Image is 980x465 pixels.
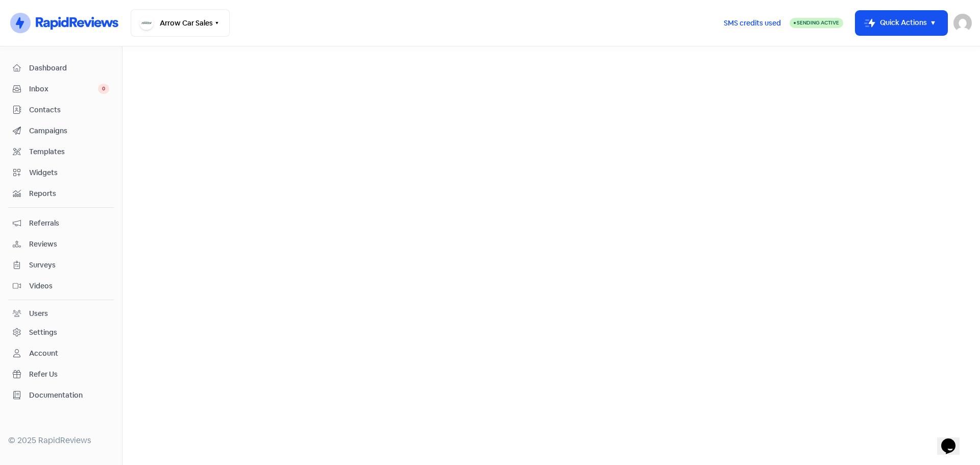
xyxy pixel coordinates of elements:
span: Inbox [29,84,98,94]
span: Referrals [29,218,109,229]
span: Dashboard [29,63,109,74]
span: Videos [29,281,109,291]
a: Users [8,304,114,323]
a: Contacts [8,101,114,119]
span: SMS credits used [724,18,781,29]
iframe: chat widget [937,424,970,455]
a: Documentation [8,386,114,405]
a: Sending Active [790,17,843,29]
span: Reports [29,188,109,199]
a: Settings [8,323,114,342]
button: Quick Actions [855,11,947,35]
div: © 2025 RapidReviews [8,434,114,447]
span: Campaigns [29,126,109,136]
span: Documentation [29,390,109,401]
a: Account [8,344,114,363]
span: Templates [29,146,109,157]
a: Inbox 0 [8,80,114,99]
div: Settings [29,327,57,338]
a: Campaigns [8,121,114,140]
a: Refer Us [8,365,114,384]
a: Widgets [8,163,114,182]
span: Contacts [29,105,109,115]
span: 0 [98,84,109,94]
img: User [953,14,972,32]
a: Referrals [8,214,114,233]
button: Arrow Car Sales [131,9,230,37]
a: Videos [8,277,114,296]
span: Widgets [29,167,109,178]
a: Templates [8,142,114,161]
div: Account [29,348,58,359]
span: Refer Us [29,369,109,380]
div: Users [29,308,48,319]
span: Reviews [29,239,109,250]
span: Sending Active [797,19,839,26]
span: Surveys [29,260,109,271]
a: Reviews [8,235,114,254]
a: Reports [8,184,114,203]
a: Dashboard [8,59,114,78]
a: Surveys [8,256,114,275]
a: SMS credits used [715,17,790,28]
